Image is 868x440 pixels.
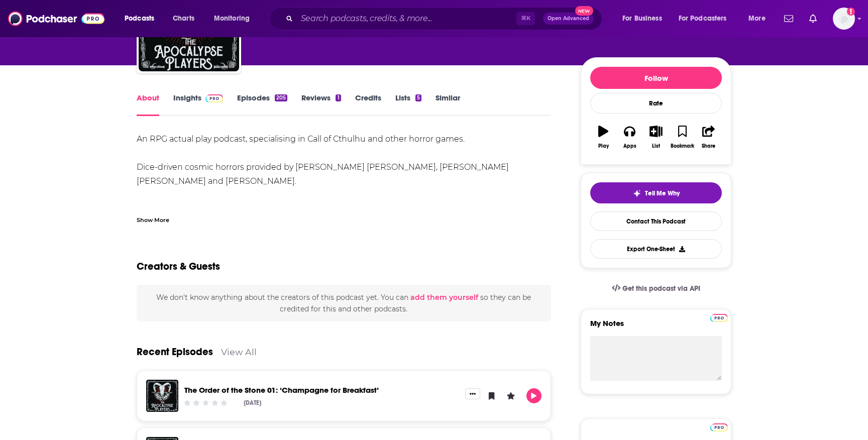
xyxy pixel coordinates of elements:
a: InsightsPodchaser Pro [173,93,223,116]
button: open menu [118,11,167,27]
button: open menu [207,11,263,27]
a: View All [221,347,257,357]
span: Podcasts [125,12,154,26]
button: Open AdvancedNew [543,13,594,25]
button: Export One-Sheet [590,239,722,259]
input: Search podcasts, credits, & more... [297,11,516,27]
a: Recent Episodes [137,346,213,358]
div: 5 [415,94,421,101]
img: The Order of the Stone 01: ‘Champagne for Breakfast’ [146,380,178,412]
div: Rate [590,93,722,114]
span: For Podcasters [679,12,727,26]
a: Similar [436,93,460,116]
button: open menu [672,11,741,27]
a: About [137,93,159,116]
button: open menu [741,11,778,27]
a: Show notifications dropdown [780,10,797,27]
img: tell me why sparkle [633,189,641,197]
a: Lists5 [395,93,421,116]
a: Contact This Podcast [590,211,722,231]
button: Play [590,119,616,155]
button: Follow [590,67,722,89]
div: Community Rating: 0 out of 5 [183,399,229,406]
button: tell me why sparkleTell Me Why [590,182,722,203]
a: Reviews1 [301,93,341,116]
div: Play [598,143,609,149]
div: Search podcasts, credits, & more... [279,7,612,30]
a: Episodes205 [237,93,287,116]
a: Charts [166,11,200,27]
div: Bookmark [671,143,694,149]
span: Tell Me Why [645,189,680,197]
div: An RPG actual play podcast, specialising in Call of Cthulhu and other horror games. Dice-driven c... [137,132,551,301]
span: Charts [173,12,194,26]
a: The Order of the Stone 01: ‘Champagne for Breakfast’ [184,385,379,395]
button: Leave a Rating [503,388,518,403]
span: We don't know anything about the creators of this podcast yet . You can so they can be credited f... [156,293,531,313]
div: List [652,143,660,149]
div: [DATE] [244,399,261,406]
div: Apps [623,143,636,149]
a: Show notifications dropdown [805,10,821,27]
button: open menu [615,11,675,27]
img: User Profile [833,8,855,30]
a: Credits [355,93,381,116]
h2: Creators & Guests [137,260,220,273]
a: Pro website [710,422,728,431]
button: Apps [616,119,642,155]
img: Podchaser Pro [710,423,728,431]
span: For Business [622,12,662,26]
span: Open Advanced [548,16,589,21]
div: 205 [275,94,287,101]
span: New [575,6,593,16]
span: Monitoring [214,12,250,26]
div: Share [702,143,715,149]
span: Get this podcast via API [622,284,700,293]
span: More [748,12,766,26]
div: 1 [336,94,341,101]
button: Bookmark Episode [484,388,499,403]
a: Pro website [710,312,728,322]
a: Get this podcast via API [604,276,708,301]
span: Logged in as Pickaxe [833,8,855,30]
img: Podchaser - Follow, Share and Rate Podcasts [8,9,104,28]
button: Show profile menu [833,8,855,30]
svg: Add a profile image [847,8,855,16]
button: Bookmark [669,119,695,155]
img: Podchaser Pro [205,94,223,102]
label: My Notes [590,318,722,336]
img: Podchaser Pro [710,314,728,322]
button: Share [696,119,722,155]
button: Play [526,388,541,403]
button: add them yourself [410,293,478,301]
span: ⌘ K [516,12,535,25]
button: List [643,119,669,155]
button: Show More Button [465,388,480,399]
